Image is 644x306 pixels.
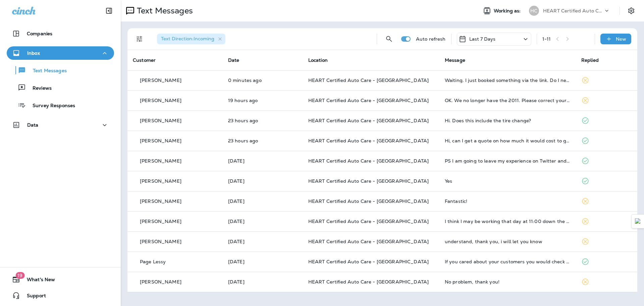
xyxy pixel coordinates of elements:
[445,199,571,204] div: Fantastic!
[445,279,571,285] div: No problem, thank you!
[15,272,24,279] span: 19
[308,77,429,83] span: HEART Certified Auto Care - [GEOGRAPHIC_DATA]
[542,36,551,42] div: 1 - 11
[382,32,396,46] button: Search Messages
[308,57,328,63] span: Location
[616,36,626,42] p: New
[140,138,181,143] p: [PERSON_NAME]
[228,78,298,83] p: Sep 25, 2025 08:44 AM
[445,118,571,123] div: Hi. Does this include the tire change?
[140,199,181,204] p: [PERSON_NAME]
[308,178,429,184] span: HEART Certified Auto Care - [GEOGRAPHIC_DATA]
[228,239,298,244] p: Sep 22, 2025 11:11 AM
[27,31,52,36] p: Companies
[7,63,114,77] button: Text Messages
[228,219,298,224] p: Sep 22, 2025 11:14 AM
[308,218,429,224] span: HEART Certified Auto Care - [GEOGRAPHIC_DATA]
[445,158,571,164] div: PS I am going to leave my experience on Twitter and Facebook. Do you guys charge me $160 to plug ...
[27,50,40,56] p: Inbox
[445,219,571,224] div: I think I may be working that day at 11:00 down the street. If so, I'll have to pick up my car af...
[445,98,571,103] div: OK. We no longer have the 2011. Please correct your records.
[140,219,181,224] p: [PERSON_NAME]
[308,198,429,204] span: HEART Certified Auto Care - [GEOGRAPHIC_DATA]
[7,289,114,302] button: Support
[543,8,603,13] p: HEART Certified Auto Care
[494,8,522,14] span: Working as:
[7,46,114,60] button: Inbox
[228,279,298,285] p: Sep 18, 2025 03:24 PM
[445,239,571,244] div: understand, thank you, i will let you know
[228,98,298,103] p: Sep 24, 2025 01:14 PM
[625,5,637,17] button: Settings
[140,78,181,83] p: [PERSON_NAME]
[445,259,571,264] div: If you cared about your customers you would check for recalls especially for expensive repairs. I...
[445,78,571,83] div: Waiting. I just booked something via the link. Do I need to do anything else for it to be free?
[7,118,114,132] button: Data
[26,103,75,109] p: Survey Responses
[308,259,429,265] span: HEART Certified Auto Care - [GEOGRAPHIC_DATA]
[27,122,39,128] p: Data
[445,138,571,143] div: Hi, can I get a quote on how much it would cost to get the following done on my car: 2 back tires...
[308,138,429,144] span: HEART Certified Auto Care - [GEOGRAPHIC_DATA]
[228,138,298,143] p: Sep 24, 2025 08:47 AM
[26,85,52,92] p: Reviews
[7,98,114,112] button: Survey Responses
[228,178,298,184] p: Sep 22, 2025 02:04 PM
[140,118,181,123] p: [PERSON_NAME]
[7,273,114,286] button: 19What's New
[140,178,181,184] p: [PERSON_NAME]
[228,118,298,123] p: Sep 24, 2025 08:58 AM
[161,36,214,42] span: Text Direction : Incoming
[140,259,166,264] p: Page Lessy
[140,279,181,285] p: [PERSON_NAME]
[7,81,114,95] button: Reviews
[140,98,181,103] p: [PERSON_NAME]
[445,57,465,63] span: Message
[228,57,239,63] span: Date
[140,239,181,244] p: [PERSON_NAME]
[140,158,181,164] p: [PERSON_NAME]
[20,277,55,285] span: What's New
[20,293,46,301] span: Support
[228,158,298,164] p: Sep 22, 2025 05:26 PM
[308,279,429,285] span: HEART Certified Auto Care - [GEOGRAPHIC_DATA]
[529,6,539,16] div: HC
[635,218,641,224] img: Detect Auto
[308,118,429,124] span: HEART Certified Auto Care - [GEOGRAPHIC_DATA]
[308,158,429,164] span: HEART Certified Auto Care - [GEOGRAPHIC_DATA]
[100,4,118,17] button: Collapse Sidebar
[228,199,298,204] p: Sep 22, 2025 11:22 AM
[133,57,156,63] span: Customer
[7,27,114,40] button: Companies
[581,57,599,63] span: Replied
[416,36,446,42] p: Auto refresh
[134,6,193,16] p: Text Messages
[308,97,429,103] span: HEART Certified Auto Care - [GEOGRAPHIC_DATA]
[469,36,496,42] p: Last 7 Days
[157,34,225,44] div: Text Direction:Incoming
[228,259,298,264] p: Sep 20, 2025 07:39 PM
[133,32,146,46] button: Filters
[445,178,571,184] div: Yes
[26,68,67,74] p: Text Messages
[308,238,429,245] span: HEART Certified Auto Care - [GEOGRAPHIC_DATA]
